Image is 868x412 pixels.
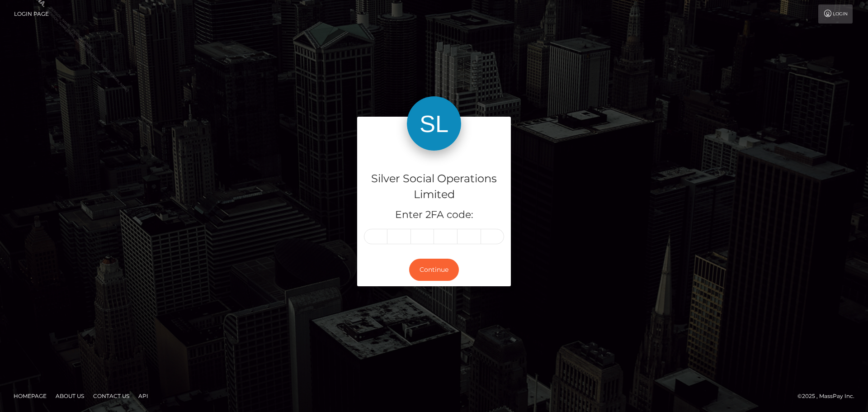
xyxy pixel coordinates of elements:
[364,171,504,203] h4: Silver Social Operations Limited
[818,5,853,24] a: Login
[364,208,504,222] h5: Enter 2FA code:
[90,389,133,403] a: Contact Us
[10,389,50,403] a: Homepage
[797,391,861,401] div: © 2025 , MassPay Inc.
[407,96,461,151] img: Silver Social Operations Limited
[14,5,49,24] a: Login Page
[135,389,152,403] a: API
[52,389,88,403] a: About Us
[409,259,459,281] button: Continue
